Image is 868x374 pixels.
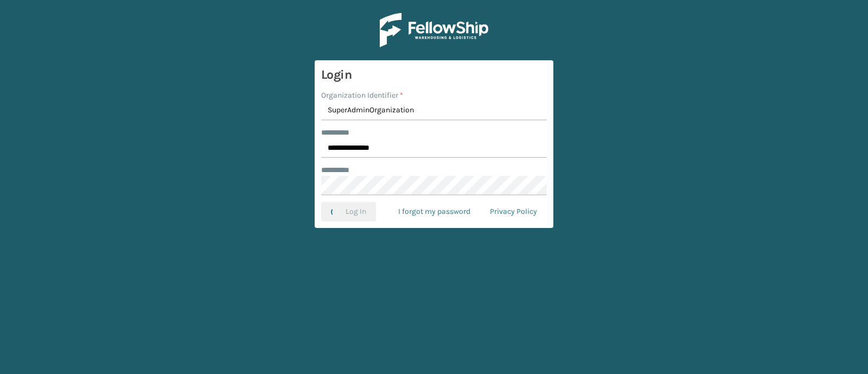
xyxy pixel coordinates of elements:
[321,202,376,221] button: Log In
[480,202,547,221] a: Privacy Policy
[388,202,480,221] a: I forgot my password
[321,67,547,83] h3: Login
[321,90,403,101] label: Organization Identifier
[380,13,488,47] img: Logo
